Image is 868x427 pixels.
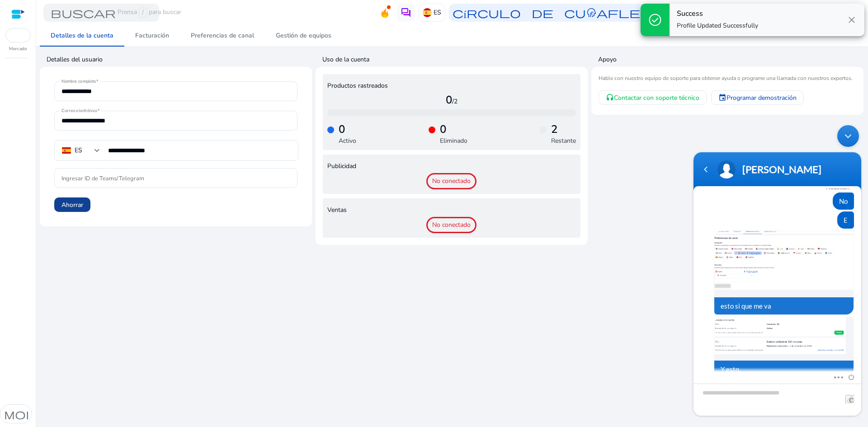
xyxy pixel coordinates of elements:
font: Apoyo [598,55,617,64]
font: Activo [339,136,356,145]
font: Prensa [118,8,137,16]
font: ES [75,146,82,155]
mat-icon: headset [606,94,614,102]
font: 2 [551,122,557,136]
font: 0 [440,122,446,136]
font: Facturación [135,31,169,40]
a: Contactar con soporte técnico [599,90,707,105]
font: 0 [446,93,452,107]
iframe: Ventana de chat de SalesIQ [689,121,866,420]
span: close [846,14,857,25]
font: Ventas [327,206,347,214]
font: Productos rastreados [327,81,388,90]
font: Preferencias de canal [191,31,254,40]
font: / [142,8,144,17]
img: es.svg [423,8,432,17]
font: Restante [551,136,576,145]
font: buscar [51,6,116,19]
font: Detalles de la cuenta [51,31,113,40]
font: Uso de la cuenta [322,55,369,64]
font: Detalles del usuario [47,55,103,64]
h4: Success [677,9,758,18]
p: Profile Updated Successfully [677,21,758,30]
font: para buscar [149,8,181,16]
font: flecha_abajo_del_teclado [608,6,857,19]
font: /2 [452,97,458,106]
font: Contactar con soporte técnico [614,94,699,102]
font: Hable con nuestro equipo de soporte para obtener ayuda o programe una llamada con nuestros expertos. [599,75,853,82]
font: Gestión de equipos [276,31,331,40]
font: Nombre completo [61,79,96,85]
font: ES [434,8,441,17]
button: Ahorrar [54,197,90,212]
font: Mercado [9,46,27,52]
font: No conectado [432,177,471,185]
font: Correo electrónico [61,108,98,114]
font: Publicidad [327,162,356,170]
font: Programar demostración [726,94,797,102]
font: 0 [339,122,345,136]
font: círculo de cuenta [453,6,608,19]
span: check_circle [648,13,662,27]
font: Eliminado [440,136,467,145]
font: No conectado [432,221,471,229]
mat-icon: event [718,94,726,102]
font: modo oscuro [4,408,123,420]
font: Ahorrar [61,201,83,209]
